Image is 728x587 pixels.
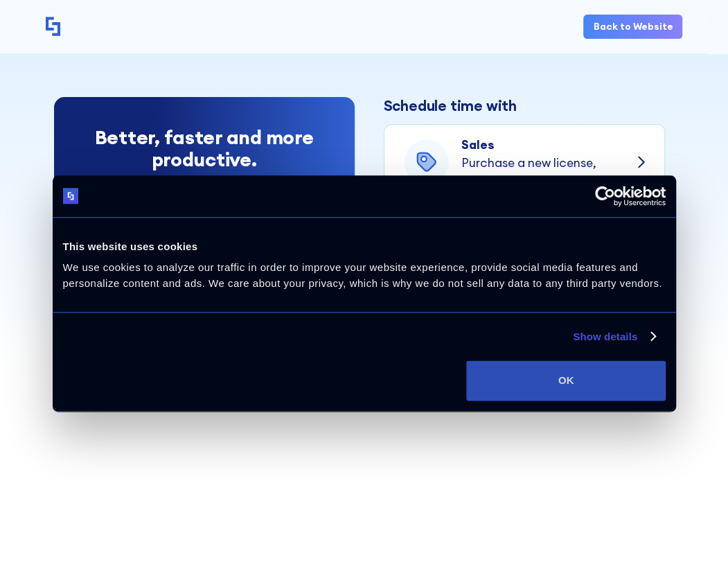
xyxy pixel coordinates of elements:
[461,154,596,191] p: Purchase a new license, Renew, or Extend a trial
[46,17,61,37] a: Home
[63,261,662,289] span: We use cookies to analyze our traffic in order to improve your website experience, provide social...
[583,15,682,39] a: Back to Website
[659,520,728,587] iframe: Chat Widget
[544,186,666,207] a: Usercentrics Cookiebot - opens in a new window
[63,238,666,255] div: This website uses cookies
[384,97,665,114] div: Schedule time with
[466,360,665,401] button: OK
[73,126,335,171] h1: Better, faster and more productive.
[461,136,596,154] div: Sales
[573,328,655,345] a: Show details
[63,189,79,204] img: logo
